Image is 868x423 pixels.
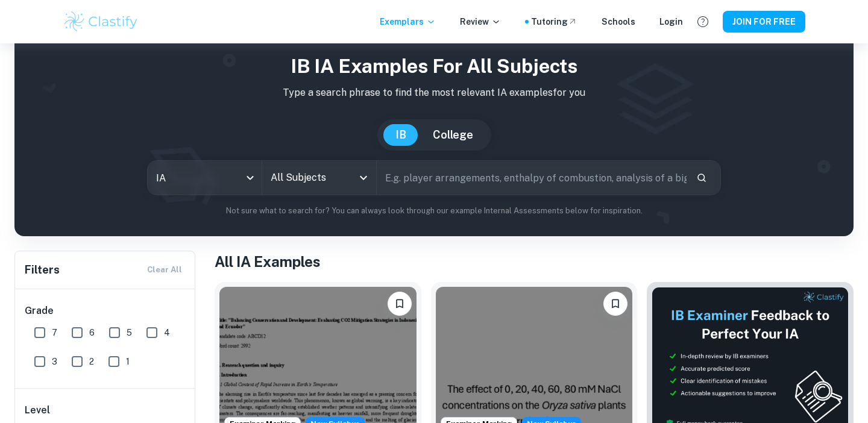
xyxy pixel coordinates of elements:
button: JOIN FOR FREE [723,11,805,33]
a: Tutoring [531,15,577,28]
h6: Level [25,403,186,418]
button: IB [383,124,418,146]
span: 7 [52,326,57,339]
button: Please log in to bookmark exemplars [603,292,627,316]
p: Exemplars [380,15,436,28]
div: IA [148,161,262,195]
a: Login [659,15,683,28]
a: Schools [602,15,635,28]
span: 3 [52,355,57,368]
button: Open [355,169,372,186]
p: Not sure what to search for? You can always look through our example Internal Assessments below f... [24,205,844,217]
button: College [421,124,485,146]
span: 2 [89,355,94,368]
h1: All IA Examples [215,251,854,272]
h1: IB IA examples for all subjects [24,52,844,81]
h6: Grade [25,304,186,318]
button: Please log in to bookmark exemplars [388,292,412,316]
p: Review [460,15,501,28]
button: Help and Feedback [693,11,713,32]
h6: Filters [25,262,60,278]
p: Type a search phrase to find the most relevant IA examples for you [24,86,844,100]
input: E.g. player arrangements, enthalpy of combustion, analysis of a big city... [377,161,687,195]
button: Search [691,168,712,188]
span: 5 [127,326,132,339]
span: 1 [126,355,130,368]
span: 4 [164,326,170,339]
span: 6 [89,326,95,339]
img: Clastify logo [63,10,139,34]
